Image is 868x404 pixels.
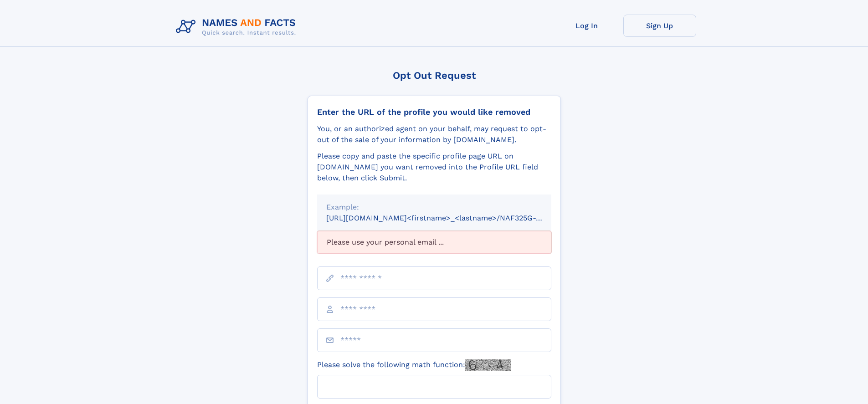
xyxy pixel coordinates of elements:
a: Log In [550,15,623,37]
div: Example: [326,202,542,213]
a: Sign Up [623,15,696,37]
div: Opt Out Request [308,70,561,81]
div: Please copy and paste the specific profile page URL on [DOMAIN_NAME] you want removed into the Pr... [317,151,551,184]
div: Enter the URL of the profile you would like removed [317,107,551,117]
label: Please solve the following math function: [317,359,511,371]
div: Please use your personal email ... [317,231,551,254]
small: [URL][DOMAIN_NAME]<firstname>_<lastname>/NAF325G-xxxxxxxx [326,214,569,222]
img: Logo Names and Facts [172,15,303,39]
div: You, or an authorized agent on your behalf, may request to opt-out of the sale of your informatio... [317,123,551,145]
